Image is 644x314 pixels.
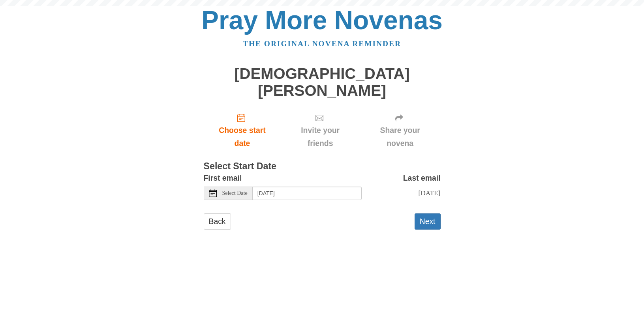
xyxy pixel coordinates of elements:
[243,39,401,48] a: The original novena reminder
[222,191,248,196] span: Select Date
[204,65,441,99] h1: [DEMOGRAPHIC_DATA][PERSON_NAME]
[204,161,441,172] h3: Select Start Date
[204,172,242,185] label: First email
[360,107,441,154] div: Click "Next" to confirm your start date first.
[201,6,443,35] a: Pray More Novenas
[204,107,281,154] a: Choose start date
[418,189,440,197] span: [DATE]
[415,213,441,230] button: Next
[281,107,359,154] div: Click "Next" to confirm your start date first.
[204,213,231,230] a: Back
[212,124,273,150] span: Choose start date
[368,124,433,150] span: Share your novena
[289,124,351,150] span: Invite your friends
[403,172,441,185] label: Last email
